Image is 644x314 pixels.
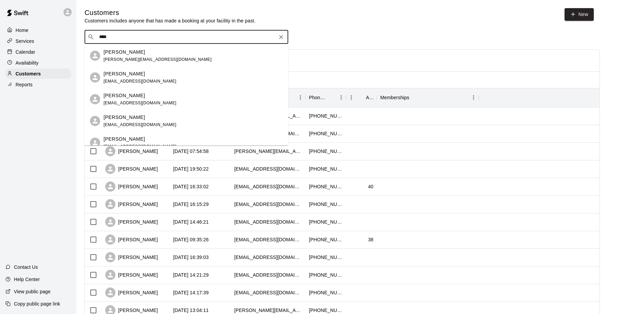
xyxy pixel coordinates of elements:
[105,199,158,209] div: [PERSON_NAME]
[306,88,346,107] div: Phone Number
[104,114,145,121] p: [PERSON_NAME]
[368,236,373,243] div: 38
[14,276,40,283] p: Help Center
[295,92,306,103] button: Menu
[16,27,29,34] p: Home
[90,94,100,104] div: Mark Matthews
[104,79,177,84] span: [EMAIL_ADDRESS][DOMAIN_NAME]
[346,92,356,103] button: Menu
[309,165,343,172] div: +14157109334
[5,47,71,57] a: Calendar
[105,270,158,280] div: [PERSON_NAME]
[104,57,211,62] span: [PERSON_NAME][EMAIL_ADDRESS][DOMAIN_NAME]
[105,181,158,192] div: [PERSON_NAME]
[346,88,377,107] div: Age
[105,146,158,156] div: [PERSON_NAME]
[14,264,38,271] p: Contact Us
[173,236,209,243] div: 2025-09-12 09:35:26
[309,130,343,137] div: +15592599914
[234,148,302,155] div: katherine@boomingroup.com
[327,93,336,102] button: Sort
[16,59,39,66] p: Availability
[90,138,100,148] div: matt ostrander
[173,289,209,296] div: 2025-09-11 14:17:39
[16,81,33,88] p: Reports
[104,122,177,127] span: [EMAIL_ADDRESS][DOMAIN_NAME]
[409,93,419,102] button: Sort
[309,148,343,155] div: +14157247400
[234,183,302,190] div: mbattin3@icloud.com
[231,88,306,107] div: Email
[309,272,343,278] div: +14156062667
[234,254,302,261] div: brianprager@yahoo.com
[309,88,327,107] div: Phone Number
[234,307,302,314] div: monique.corren@gmail.com
[105,234,158,245] div: [PERSON_NAME]
[105,164,158,174] div: [PERSON_NAME]
[336,92,346,103] button: Menu
[85,17,256,24] p: Customers includes anyone that has made a booking at your facility in the past.
[356,93,366,102] button: Sort
[380,88,409,107] div: Memberships
[173,183,209,190] div: 2025-09-12 16:33:02
[104,136,145,143] p: [PERSON_NAME]
[309,307,343,314] div: +16022910834
[234,272,302,278] div: adribroullon@gmail.com
[173,148,209,155] div: 2025-09-13 07:54:58
[234,236,302,243] div: kellyr280@gmail.com
[173,201,209,208] div: 2025-09-12 16:15:29
[565,8,594,21] a: New
[5,69,71,79] a: Customers
[16,38,34,45] p: Services
[309,219,343,225] div: +14153852215
[90,116,100,126] div: Matt Belway
[234,165,302,172] div: sammyk13@gmail.com
[468,92,479,103] button: Menu
[105,287,158,298] div: [PERSON_NAME]
[105,252,158,262] div: [PERSON_NAME]
[309,289,343,296] div: +13034087844
[5,80,71,90] a: Reports
[104,70,145,77] p: [PERSON_NAME]
[173,307,209,314] div: 2025-09-11 13:04:11
[234,289,302,296] div: katecvitt@gmail.com
[14,288,51,295] p: View public page
[104,101,177,105] span: [EMAIL_ADDRESS][DOMAIN_NAME]
[309,236,343,243] div: +18315785604
[90,51,100,61] div: Matthew Pecevich
[104,144,177,149] span: [EMAIL_ADDRESS][DOMAIN_NAME]
[16,70,41,77] p: Customers
[173,165,209,172] div: 2025-09-12 19:50:22
[173,254,209,261] div: 2025-09-11 16:39:03
[5,25,71,35] a: Home
[16,49,35,55] p: Calendar
[276,32,286,42] button: Clear
[85,8,256,17] h5: Customers
[90,72,100,83] div: Matthew De Mello
[14,300,60,307] p: Copy public page link
[234,219,302,225] div: rcivarello@gmail.com
[85,30,288,44] div: Search customers by name or email
[377,88,479,107] div: Memberships
[234,201,302,208] div: csayle2010@gmail.com
[309,254,343,261] div: +18589457085
[105,217,158,227] div: [PERSON_NAME]
[5,36,71,46] a: Services
[366,88,373,107] div: Age
[309,112,343,119] div: +14102715861
[309,201,343,208] div: +14157863344
[104,49,145,56] p: [PERSON_NAME]
[368,183,373,190] div: 40
[173,272,209,278] div: 2025-09-11 14:21:29
[309,183,343,190] div: +17162078452
[104,92,145,99] p: [PERSON_NAME]
[5,58,71,68] a: Availability
[173,219,209,225] div: 2025-09-12 14:46:21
